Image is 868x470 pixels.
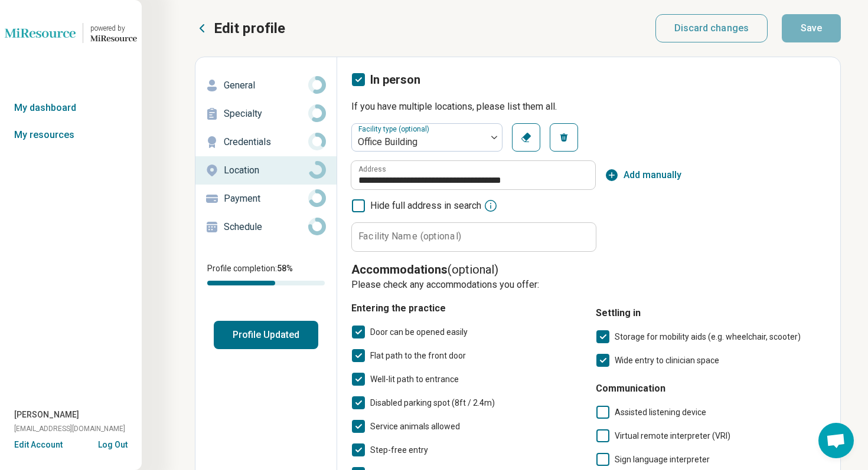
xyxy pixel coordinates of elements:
[370,422,460,431] span: Service animals allowed
[195,100,337,128] a: Specialty
[195,128,337,156] a: Credentials
[615,332,801,341] span: Storage for mobility aids (e.g. wheelchair, scooter)
[195,71,337,100] a: General
[195,185,337,213] a: Payment
[596,382,826,396] h4: Communication
[351,278,826,292] p: Please check any accommodations you offer:
[5,19,137,47] a: Lionspowered by
[351,261,826,278] p: (optional)
[624,168,681,182] span: Add manually
[207,281,325,285] div: Profile completion
[224,192,308,206] p: Payment
[358,125,432,133] label: Facility type (optional)
[782,14,841,42] button: Save
[277,264,293,273] span: 58 %
[818,423,854,458] a: Open chat
[195,156,337,185] a: Location
[14,423,125,434] span: [EMAIL_ADDRESS][DOMAIN_NAME]
[615,356,719,365] span: Wide entry to clinician space
[615,407,706,417] span: Assisted listening device
[596,306,826,320] h4: Settling in
[370,351,466,360] span: Flat path to the front door
[90,23,137,34] div: powered by
[351,301,582,315] h4: Entering the practice
[14,439,63,451] button: Edit Account
[214,19,285,38] p: Edit profile
[615,431,730,441] span: Virtual remote interpreter (VRI)
[605,168,681,182] button: Add manually
[224,163,308,178] p: Location
[370,374,459,384] span: Well-lit path to entrance
[370,398,495,407] span: Disabled parking spot (8ft / 2.4m)
[655,14,768,42] button: Discard changes
[370,327,468,337] span: Door can be opened easily
[224,78,308,93] p: General
[351,262,448,277] span: Accommodations
[224,135,308,149] p: Credentials
[615,455,710,464] span: Sign language interpreter
[358,166,386,173] label: Address
[358,232,461,241] label: Facility Name (optional)
[195,213,337,241] a: Schedule
[5,19,76,47] img: Lions
[370,445,428,455] span: Step-free entry
[370,199,481,213] span: Hide full address in search
[214,321,318,349] button: Profile Updated
[351,100,826,114] p: If you have multiple locations, please list them all.
[195,255,337,292] div: Profile completion:
[195,19,285,38] button: Edit profile
[98,439,128,448] button: Log Out
[14,409,79,421] span: [PERSON_NAME]
[224,220,308,234] p: Schedule
[370,73,420,87] span: In person
[224,107,308,121] p: Specialty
